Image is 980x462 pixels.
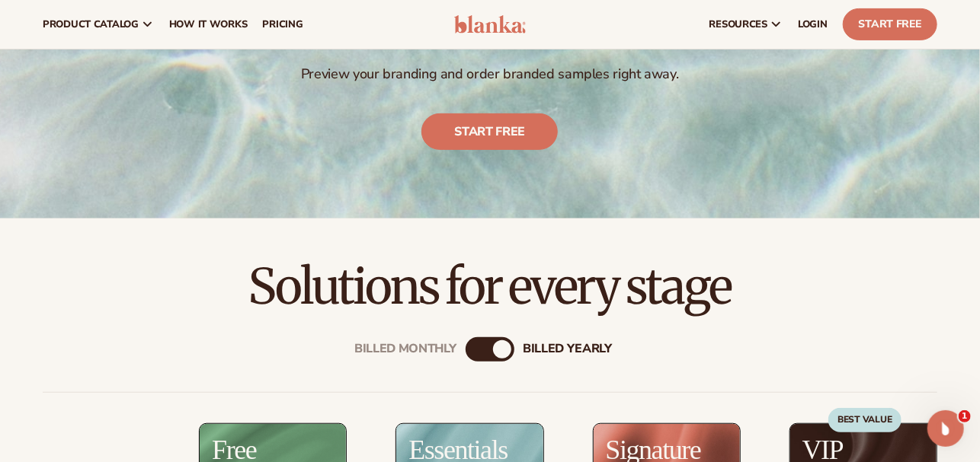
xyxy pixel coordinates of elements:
[203,322,305,383] button: Help
[262,24,290,52] div: Close
[101,322,203,383] button: Messages
[354,342,456,356] div: Billed Monthly
[43,261,937,312] h2: Solutions for every stage
[127,360,179,371] span: Messages
[454,15,526,33] img: logo
[242,360,266,371] span: Help
[262,18,303,30] span: pricing
[192,24,223,55] img: Profile image for Rochelle
[15,179,290,237] div: Send us a messageWe typically reply in a few hours
[22,279,283,323] a: How to start an ecommerce beauty brand in [DATE]
[709,18,767,30] span: resources
[43,18,139,30] span: product catalog
[31,257,255,273] div: Getting Started
[30,108,274,134] p: Hi there 👋
[828,408,902,432] div: BEST VALUE
[843,8,937,40] a: Start Free
[34,360,68,371] span: Home
[523,342,612,356] div: billed Yearly
[30,134,274,160] p: How can we help?
[31,285,255,317] div: How to start an ecommerce beauty brand in [DATE]
[30,29,62,53] img: logo
[31,192,255,208] div: Send us a message
[155,65,825,83] p: Preview your branding and order branded samples right away.
[927,410,964,447] iframe: Intercom live chat
[31,208,255,224] div: We typically reply in a few hours
[221,24,251,55] img: Profile image for Andie
[959,410,971,422] span: 1
[798,18,828,30] span: LOGIN
[422,113,559,150] a: Start free
[169,18,248,30] span: How It Works
[22,251,283,279] a: Getting Started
